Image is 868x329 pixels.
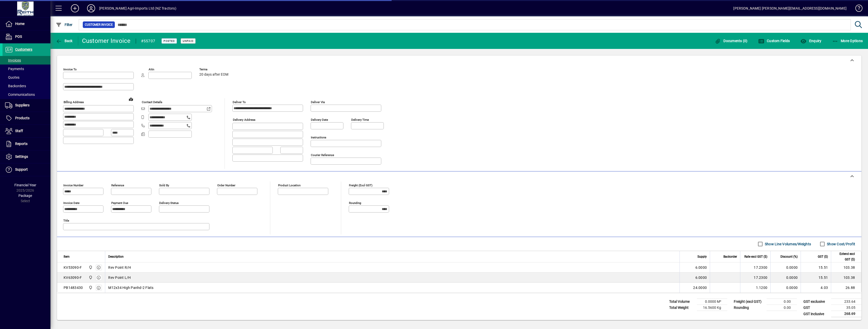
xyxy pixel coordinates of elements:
[3,56,50,65] a: Invoices
[831,305,861,311] td: 35.05
[111,201,128,205] mat-label: Payment due
[311,118,328,122] mat-label: Delivery date
[127,95,135,103] a: View on map
[801,283,831,293] td: 4.03
[770,283,801,293] td: 0.0000
[3,125,50,137] a: Staff
[693,285,707,290] span: 24.0000
[733,4,847,12] div: [PERSON_NAME] [PERSON_NAME][EMAIL_ADDRESS][DOMAIN_NAME]
[834,251,855,262] span: Extend excl GST ($)
[801,305,831,311] td: GST
[801,311,831,317] td: GST inclusive
[3,112,50,125] a: Products
[697,299,727,305] td: 0.0000 M³
[667,299,697,305] td: Total Volume
[15,116,30,120] span: Products
[87,285,93,290] span: Ashburton
[667,305,697,311] td: Total Weight
[757,36,791,45] button: Custom Fields
[149,68,154,71] mat-label: Attn
[199,73,228,77] span: 20 days after EOM
[695,275,707,280] span: 6.0000
[832,39,863,43] span: More Options
[731,305,767,311] td: Rounding
[697,305,727,311] td: 16.5600 Kg
[3,138,50,150] a: Reports
[743,275,767,280] div: 17.2300
[3,99,50,112] a: Suppliers
[83,4,99,13] button: Profile
[15,103,30,107] span: Suppliers
[63,201,79,205] mat-label: Invoice date
[87,275,93,280] span: Ashburton
[715,39,748,43] span: Documents (0)
[55,36,74,45] button: Back
[764,242,811,247] label: Show Line Volumes/Weights
[217,184,235,187] mat-label: Order number
[5,67,24,71] span: Payments
[64,285,83,290] div: PB1483430
[63,68,77,71] mat-label: Invoice To
[800,39,821,43] span: Enquiry
[714,36,749,45] button: Documents (0)
[5,58,21,62] span: Invoices
[723,254,737,259] span: Backorder
[14,183,36,187] span: Financial Year
[18,194,32,198] span: Package
[141,37,155,45] div: #55707
[55,20,74,29] button: Filter
[108,265,131,270] span: Rev Point R/H
[3,73,50,82] a: Quotes
[697,254,707,259] span: Supply
[111,184,124,187] mat-label: Reference
[15,142,28,146] span: Reports
[801,273,831,283] td: 15.51
[15,35,22,39] span: POS
[695,265,707,270] span: 6.0000
[64,265,82,270] div: KV53090-F
[831,36,864,45] button: More Options
[831,299,861,305] td: 233.64
[5,84,26,88] span: Backorders
[3,18,50,30] a: Home
[164,39,175,43] span: Posted
[3,65,50,73] a: Payments
[82,37,131,45] div: Customer Invoice
[349,184,372,187] mat-label: Freight (excl GST)
[801,262,831,273] td: 15.51
[767,305,797,311] td: 0.00
[159,201,179,205] mat-label: Delivery status
[64,254,70,259] span: Item
[758,39,790,43] span: Custom Fields
[64,275,82,280] div: KV63090-F
[85,22,113,27] span: Customer Invoice
[233,100,246,104] mat-label: Deliver To
[731,299,767,305] td: Freight (excl GST)
[15,22,24,26] span: Home
[311,153,334,157] mat-label: Courier Reference
[818,254,828,259] span: GST ($)
[108,254,124,259] span: Description
[15,155,28,159] span: Settings
[67,4,83,13] button: Add
[15,129,23,133] span: Staff
[743,285,767,290] div: 1.1200
[56,39,73,43] span: Back
[852,1,862,17] a: Knowledge Base
[50,36,78,45] app-page-header-button: Back
[87,265,93,270] span: Ashburton
[108,275,131,280] span: Rev Point L/H
[5,75,19,79] span: Quotes
[311,100,325,104] mat-label: Deliver via
[831,311,861,317] td: 268.69
[3,82,50,90] a: Backorders
[3,90,50,99] a: Communications
[15,47,32,51] span: Customers
[3,163,50,176] a: Support
[799,36,823,45] button: Enquiry
[831,283,861,293] td: 26.88
[63,184,84,187] mat-label: Invoice number
[801,299,831,305] td: GST exclusive
[278,184,301,187] mat-label: Product location
[63,219,69,222] mat-label: Title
